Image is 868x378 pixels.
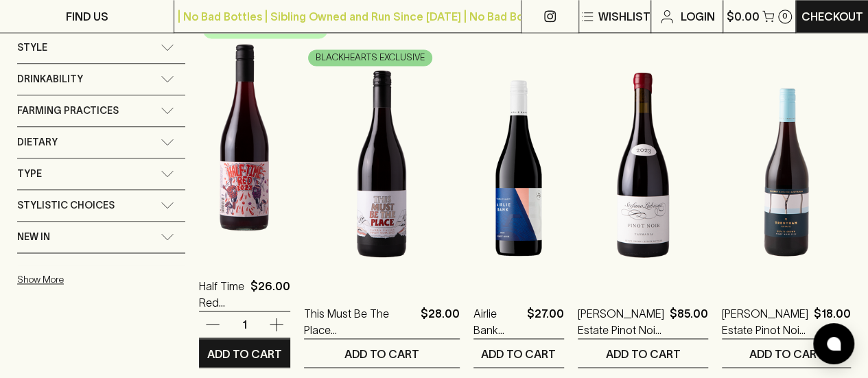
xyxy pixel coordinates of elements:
[722,339,851,367] button: ADD TO CART
[304,45,460,285] img: This Must Be The Place Yarra Valley Pinot Noir 2023
[473,305,522,338] a: Airlie Bank Pinot Noir 2023
[17,190,185,221] div: Stylistic Choices
[17,102,119,119] span: Farming Practices
[801,8,863,25] p: Checkout
[17,222,185,252] div: New In
[606,345,681,362] p: ADD TO CART
[827,337,841,351] img: bubble-icon
[814,305,851,338] p: $18.00
[17,32,185,63] div: Style
[199,339,290,367] button: ADD TO CART
[722,305,808,338] a: [PERSON_NAME] Estate Pinot Noir 2022
[578,45,708,285] img: Stefano Lubiana Estate Pinot Noir 2023
[17,228,50,246] span: New In
[578,339,708,367] button: ADD TO CART
[199,17,290,257] img: Half Time Red 2023
[749,345,824,362] p: ADD TO CART
[473,45,565,285] img: Airlie Bank Pinot Noir 2023
[681,8,715,25] p: Login
[17,158,185,189] div: Type
[304,339,460,367] button: ADD TO CART
[421,305,460,338] p: $28.00
[207,345,282,362] p: ADD TO CART
[66,8,108,25] p: FIND US
[782,12,788,20] p: 0
[344,345,419,362] p: ADD TO CART
[598,8,650,25] p: Wishlist
[17,197,115,214] span: Stylistic Choices
[578,305,664,338] a: [PERSON_NAME] Estate Pinot Noir 2023
[17,134,58,151] span: Dietary
[17,39,47,56] span: Style
[250,278,290,311] p: $26.00
[527,305,564,338] p: $27.00
[17,64,185,95] div: Drinkability
[17,71,83,88] span: Drinkability
[17,95,185,126] div: Farming Practices
[199,278,245,311] a: Half Time Red 2023
[481,345,556,362] p: ADD TO CART
[722,45,851,285] img: Trentham Estate Pinot Noir 2022
[17,265,197,294] button: Show More
[17,165,42,182] span: Type
[304,305,415,338] a: This Must Be The Place [GEOGRAPHIC_DATA] Pinot Noir 2023
[473,339,565,367] button: ADD TO CART
[670,305,708,338] p: $85.00
[727,8,760,25] p: $0.00
[228,317,261,332] p: 1
[17,127,185,158] div: Dietary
